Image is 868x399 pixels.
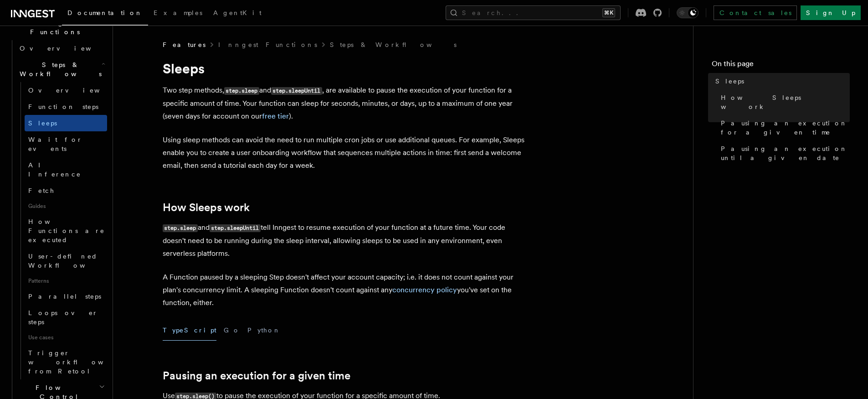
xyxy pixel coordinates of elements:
span: User-defined Workflows [28,253,110,269]
span: How Functions are executed [28,218,105,244]
span: Examples [154,9,202,16]
a: AgentKit [208,3,267,25]
span: Trigger workflows from Retool [28,349,128,375]
span: Pausing an execution until a given date [721,144,850,162]
button: Go [224,320,240,341]
a: User-defined Workflows [25,248,107,274]
h4: On this page [712,58,850,73]
span: Features [163,40,205,49]
a: Sign Up [801,5,861,20]
p: Two step methods, and , are available to pause the execution of your function for a specific amou... [163,84,527,123]
a: Documentation [62,3,148,26]
span: Sleeps [715,77,744,86]
a: Fetch [25,182,107,199]
span: Documentation [67,9,143,16]
span: Fetch [28,187,55,194]
a: Contact sales [714,5,797,20]
button: Inngest Functions [7,15,107,40]
span: Wait for events [28,136,82,152]
a: concurrency policy [392,285,457,294]
code: step.sleepUntil [271,87,322,95]
kbd: ⌘K [602,8,615,17]
code: step.sleepUntil [210,224,261,232]
a: Pausing an execution for a given time [163,369,350,382]
a: Pausing an execution for a given time [717,115,850,140]
span: AI Inference [28,161,81,178]
span: Overview [28,87,122,94]
a: Examples [148,3,208,25]
a: AI Inference [25,157,107,182]
a: Pausing an execution until a given date [717,140,850,166]
a: Steps & Workflows [330,40,457,49]
a: Inngest Functions [218,40,317,49]
span: Overview [20,45,113,52]
p: and tell Inngest to resume execution of your function at a future time. Your code doesn't need to... [163,221,527,260]
h1: Sleeps [163,60,527,77]
button: Python [247,320,281,341]
span: Guides [25,199,107,213]
span: Patterns [25,274,107,288]
a: Sleeps [712,73,850,89]
p: Using sleep methods can avoid the need to run multiple cron jobs or use additional queues. For ex... [163,134,527,172]
a: Sleeps [25,115,107,131]
a: Wait for events [25,131,107,157]
span: How Sleeps work [721,93,850,111]
button: Toggle dark mode [677,7,699,18]
a: How Sleeps work [717,89,850,115]
a: Trigger workflows from Retool [25,345,107,379]
a: How Sleeps work [163,201,250,214]
span: Use cases [25,330,107,345]
span: Steps & Workflows [16,60,102,78]
a: Loops over steps [25,305,107,330]
button: Steps & Workflows [16,57,107,82]
a: How Functions are executed [25,213,107,248]
a: free tier [262,112,289,120]
code: step.sleep [163,224,198,232]
p: A Function paused by a sleeping Step doesn't affect your account capacity; i.e. it does not count... [163,271,527,309]
span: Loops over steps [28,309,98,326]
a: Overview [16,40,107,57]
button: TypeScript [163,320,216,341]
div: Steps & Workflows [16,82,107,379]
span: Function steps [28,103,98,110]
a: Overview [25,82,107,98]
span: AgentKit [213,9,262,16]
a: Parallel steps [25,288,107,305]
button: Search...⌘K [446,5,621,20]
span: Parallel steps [28,293,101,300]
span: Pausing an execution for a given time [721,119,850,137]
code: step.sleep [224,87,259,95]
span: Sleeps [28,119,57,127]
span: Inngest Functions [7,18,98,36]
a: Function steps [25,98,107,115]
